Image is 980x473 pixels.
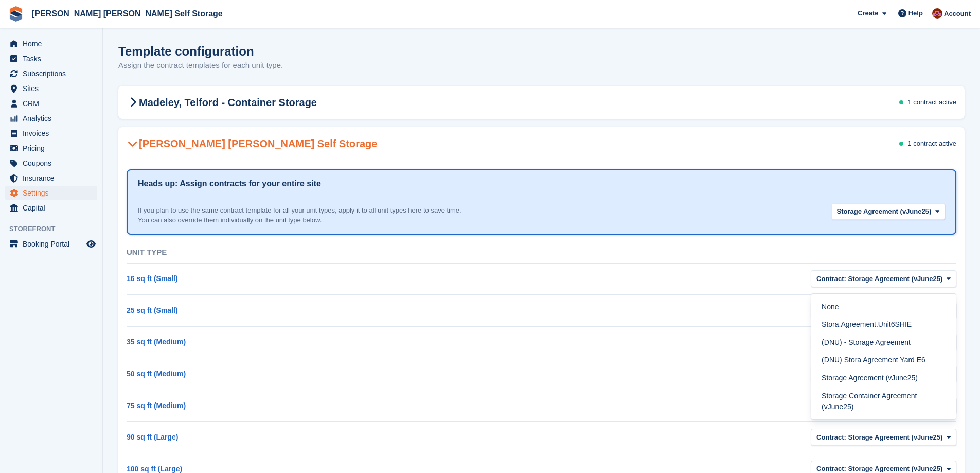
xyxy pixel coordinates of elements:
[23,237,84,251] span: Booking Portal
[932,8,942,19] img: Ben Spickernell
[815,369,952,387] label: Storage Agreement (vJune25)
[5,156,97,170] a: menu
[23,156,84,170] span: Coupons
[815,316,952,334] label: Stora.Agreement.Unit6SHIE
[811,429,956,446] button: Contract: Storage Agreement (vJune25)
[127,465,182,473] a: 100 sq ft (Large)
[811,270,956,287] button: Contract: Storage Agreement (vJune25)
[23,126,84,141] span: Invoices
[858,8,878,19] span: Create
[127,274,178,283] a: 16 sq ft (Small)
[5,66,97,81] a: menu
[23,81,84,96] span: Sites
[815,387,952,416] label: Storage Container Agreement (vJune25)
[831,203,946,220] button: Storage Agreement (vJune25)
[138,215,461,225] p: You can also override them individually on the unit type below.
[908,8,923,19] span: Help
[5,201,97,215] a: menu
[28,5,227,22] a: [PERSON_NAME] [PERSON_NAME] Self Storage
[944,9,971,19] span: Account
[85,238,97,250] a: Preview store
[939,98,956,106] span: active
[23,37,84,51] span: Home
[138,205,474,225] div: If you plan to use the same contract template for all your unit types, apply it to all unit types...
[5,171,97,185] a: menu
[815,352,952,370] label: (DNU) Stora Agreement Yard E6
[939,139,956,147] span: active
[127,338,186,346] a: 35 sq ft (Medium)
[118,60,283,72] p: Assign the contract templates for each unit type.
[23,141,84,155] span: Pricing
[127,401,186,410] a: 75 sq ft (Medium)
[138,178,321,190] h1: Heads up: Assign contracts for your entire site
[816,432,942,443] span: Contract: Storage Agreement (vJune25)
[127,137,377,150] h2: [PERSON_NAME] [PERSON_NAME] Self Storage
[127,370,186,378] a: 50 sq ft (Medium)
[5,237,97,251] a: menu
[23,171,84,185] span: Insurance
[5,51,97,66] a: menu
[5,81,97,96] a: menu
[907,139,937,147] span: 1 contract
[23,186,84,200] span: Settings
[837,206,932,217] span: Storage Agreement (vJune25)
[8,6,24,22] img: stora-icon-8386f47178a22dfd0bd8f6a31ec36ba5ce8667c1dd55bd0f319d3a0aa187defe.svg
[5,126,97,141] a: menu
[127,96,317,109] h2: Madeley, Telford - Container Storage
[5,186,97,200] a: menu
[127,433,178,441] a: 90 sq ft (Large)
[118,44,283,58] h1: Template configuration
[23,66,84,81] span: Subscriptions
[907,98,937,106] span: 1 contract
[127,306,178,314] a: 25 sq ft (Small)
[5,37,97,51] a: menu
[815,334,952,352] label: (DNU) - Storage Agreement
[5,96,97,111] a: menu
[5,111,97,126] a: menu
[127,243,542,264] th: Unit type
[9,224,102,234] span: Storefront
[816,274,942,284] span: Contract: Storage Agreement (vJune25)
[23,96,84,111] span: CRM
[5,141,97,155] a: menu
[815,298,952,316] label: None
[23,111,84,126] span: Analytics
[23,201,84,215] span: Capital
[23,51,84,66] span: Tasks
